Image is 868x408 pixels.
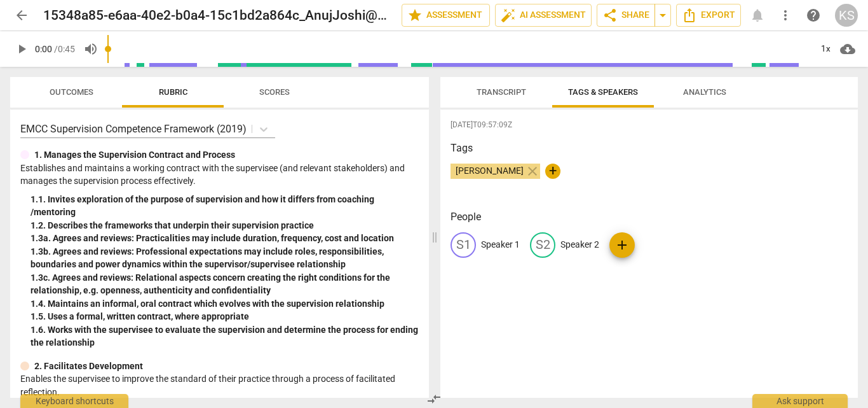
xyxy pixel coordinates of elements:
span: compare_arrows [426,391,442,407]
span: Rubric [159,87,187,97]
button: Export [676,4,741,27]
button: Share [597,4,655,27]
p: Speaker 1 [481,238,520,251]
div: Keyboard shortcuts [20,394,128,408]
span: Scores [259,87,290,97]
h2: 15348a85-e6aa-40e2-b0a4-15c1bd2a864c_AnujJoshi@Auro(00919966812534)_20250922110755 [43,8,391,24]
a: Help [802,4,825,27]
span: volume_up [83,41,98,57]
h3: Tags [451,141,848,156]
p: 1. Manages the Supervision Contract and Process [34,148,235,162]
div: 1. 3b. Agrees and reviews: Professional expectations may include roles, responsibilities, boundar... [31,245,419,271]
div: S1 [451,232,476,258]
p: Establishes and maintains a working contract with the supervisee (and relevant stakeholders) and ... [20,162,419,188]
span: more_vert [778,8,793,23]
div: 1. 4. Maintains an informal, oral contract which evolves with the supervision relationship [31,297,419,311]
button: Sharing summary [654,4,671,27]
span: Share [602,8,649,23]
span: Outcomes [50,87,93,97]
span: Export [682,8,735,23]
p: Enables the supervisee to improve the standard of their practice through a process of facilitated... [20,372,419,398]
button: Assessment [402,4,490,27]
button: Play [10,38,33,60]
p: 2. Facilitates Development [34,360,143,373]
span: add [614,237,630,253]
span: close [525,164,540,179]
h3: People [451,209,848,225]
span: / 0:45 [54,44,75,54]
span: arrow_drop_down [655,8,670,23]
div: 1. 6. Works with the supervisee to evaluate the supervision and determine the process for ending ... [31,323,419,349]
button: AI Assessment [495,4,592,27]
button: Volume [79,38,102,60]
div: 1x [813,39,837,59]
span: cloud_download [840,41,855,57]
div: 1. 3c. Agrees and reviews: Relational aspects concern creating the right conditions for the relat... [31,271,419,297]
div: S2 [530,232,555,258]
p: Speaker 2 [560,238,599,251]
button: KS [835,4,858,27]
span: Tags & Speakers [568,87,638,97]
span: auto_fix_high [501,8,516,23]
button: + [545,164,560,179]
span: star [407,8,423,23]
span: Transcript [477,87,526,97]
div: 1. 1. Invites exploration of the purpose of supervision and how it differs from coaching /mentoring [31,193,419,219]
span: [DATE]T09:57:09Z [451,120,848,130]
span: 0:00 [35,44,52,54]
span: Assessment [407,8,484,23]
span: share [602,8,618,23]
div: 1. 5. Uses a formal, written contract, where appropriate [31,310,419,323]
div: 1. 2. Describes the frameworks that underpin their supervision practice [31,219,419,232]
span: [PERSON_NAME] [451,165,529,176]
span: Analytics [683,87,726,97]
span: help [806,8,821,23]
p: EMCC Supervision Competence Framework (2019) [20,122,247,136]
span: AI Assessment [501,8,586,23]
div: Ask support [752,394,848,408]
span: arrow_back [14,8,29,23]
div: 1. 3a. Agrees and reviews: Practicalities may include duration, frequency, cost and location [31,232,419,245]
span: play_arrow [14,41,29,57]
